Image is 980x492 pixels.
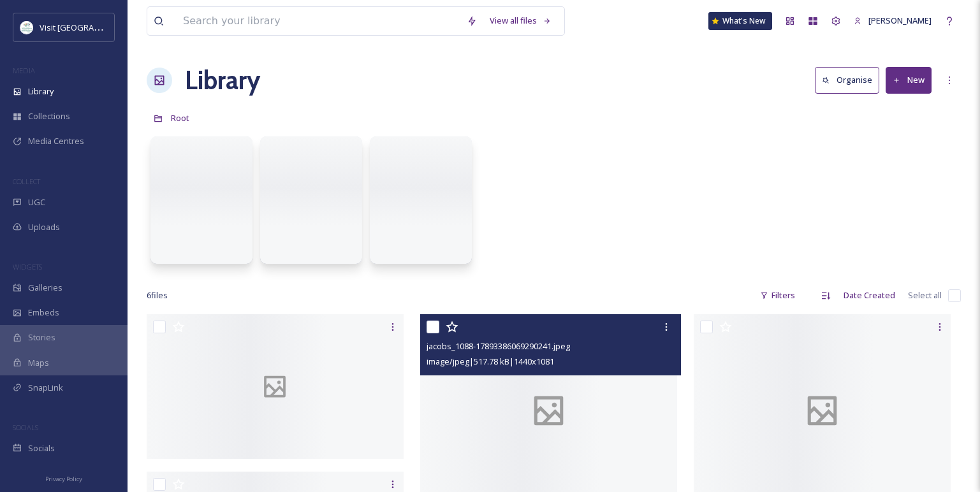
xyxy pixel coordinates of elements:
[45,475,82,483] span: Privacy Policy
[908,289,942,301] span: Select all
[13,177,40,186] span: COLLECT
[147,289,168,301] span: 6 file s
[28,331,55,344] span: Stories
[28,357,49,369] span: Maps
[868,15,932,26] span: [PERSON_NAME]
[427,356,554,367] span: image/jpeg | 517.78 kB | 1440 x 1081
[28,221,60,233] span: Uploads
[28,85,54,98] span: Library
[483,8,558,33] a: View all files
[28,110,70,122] span: Collections
[28,442,55,454] span: Socials
[837,283,902,308] div: Date Created
[40,21,138,33] span: Visit [GEOGRAPHIC_DATA]
[28,135,84,147] span: Media Centres
[28,382,63,394] span: SnapLink
[28,196,45,208] span: UGC
[708,12,772,30] a: What's New
[847,8,938,33] a: [PERSON_NAME]
[28,282,62,294] span: Galleries
[171,112,189,124] span: Root
[427,340,570,352] span: jacobs_1088-17893386069290241.jpeg
[185,61,260,99] a: Library
[171,110,189,126] a: Root
[815,67,879,93] button: Organise
[177,7,460,35] input: Search your library
[13,66,35,75] span: MEDIA
[815,67,886,93] a: Organise
[13,262,42,271] span: WIDGETS
[754,283,801,308] div: Filters
[886,67,932,93] button: New
[13,423,38,432] span: SOCIALS
[45,470,82,486] a: Privacy Policy
[28,307,59,319] span: Embeds
[20,21,33,34] img: download%20%281%29.jpeg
